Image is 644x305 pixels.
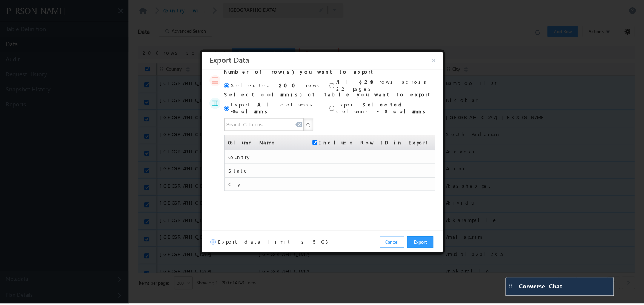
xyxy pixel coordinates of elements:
span: Export columns [231,101,315,108]
span: Converse - Chat [519,283,562,290]
h3: Export Data [209,54,435,64]
button: Cancel [380,236,404,247]
span: Number of row(s) you want to export [224,68,374,75]
label: - [231,101,329,115]
strong: 200 [279,82,300,88]
td: State [224,164,435,177]
span: Country [228,153,252,160]
input: Search Columns [224,118,304,131]
strong: 3 columns [385,108,428,114]
span: Select column(s) of table you want to export [224,91,431,97]
td: Country [224,150,435,164]
button: Export [407,236,433,248]
td: City [224,177,435,191]
span: Include Row ID in Export [319,139,429,146]
label: Selected rows [231,82,329,89]
label: All rows across 22 pages [336,79,435,92]
span: City [228,181,242,187]
span: Export data limit is 5 GB [218,238,328,245]
img: carter-drag [507,282,513,288]
strong: 4,243 [359,79,373,85]
div: Column Name [225,135,279,149]
strong: 3 columns [233,108,270,114]
strong: All [257,101,274,108]
strong: Selected [363,101,404,108]
span: Export columns - [336,101,428,114]
span: State [228,167,249,173]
